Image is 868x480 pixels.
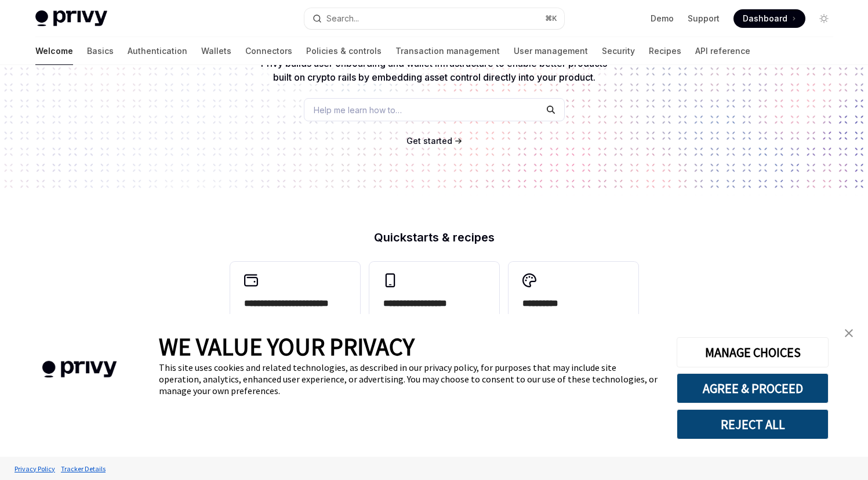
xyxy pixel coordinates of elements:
[159,331,415,362] span: WE VALUE YOUR PRIVACY
[326,12,359,26] div: Search...
[230,232,638,243] h2: Quickstarts & recipes
[369,262,499,380] a: **** **** **** ***Use the React Native SDK to build a mobile app on Solana.
[159,362,659,396] div: This site uses cookies and related technologies, as described in our privacy policy, for purposes...
[128,37,187,65] a: Authentication
[649,37,681,65] a: Recipes
[514,37,588,65] a: User management
[688,13,720,24] a: Support
[733,9,805,28] a: Dashboard
[304,8,564,29] button: Open search
[58,459,108,479] a: Tracker Details
[406,136,452,146] span: Get started
[244,313,346,369] span: Use the React SDK to authenticate a user and create an embedded wallet.
[677,337,829,367] button: MANAGE CHOICES
[651,13,674,24] a: Demo
[306,37,382,65] a: Policies & controls
[602,37,635,65] a: Security
[677,409,829,439] button: REJECT ALL
[406,135,452,147] a: Get started
[201,37,231,65] a: Wallets
[522,313,624,369] span: Whitelabel login, wallets, and user management with your own UI and branding.
[545,14,557,23] span: ⌘ K
[12,459,58,479] a: Privacy Policy
[314,104,402,116] span: Help me learn how to…
[245,37,292,65] a: Connectors
[87,37,114,65] a: Basics
[17,344,141,395] img: company logo
[815,9,833,28] button: Toggle dark mode
[395,37,500,65] a: Transaction management
[695,37,750,65] a: API reference
[837,322,860,345] a: close banner
[743,13,787,24] span: Dashboard
[509,262,638,380] a: **** *****Whitelabel login, wallets, and user management with your own UI and branding.
[677,373,829,403] button: AGREE & PROCEED
[35,10,107,27] img: light logo
[383,313,485,355] span: Use the React Native SDK to build a mobile app on Solana.
[845,329,853,337] img: close banner
[35,37,73,65] a: Welcome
